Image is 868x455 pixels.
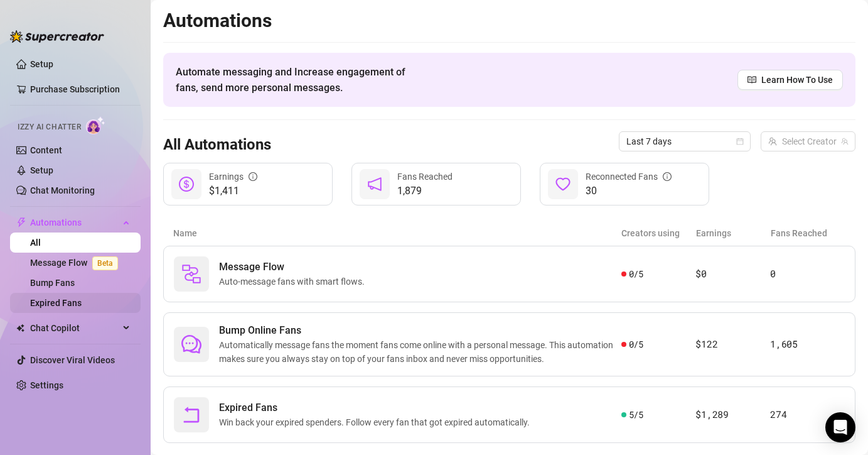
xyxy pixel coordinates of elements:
[209,170,257,184] div: Earnings
[367,177,382,192] span: notification
[181,334,201,354] span: comment
[18,121,81,133] span: Izzy AI Chatter
[737,70,843,90] a: Learn How To Use
[219,338,621,366] span: Automatically message fans the moment fans come online with a personal message. This automation m...
[30,238,41,248] a: All
[30,165,53,175] a: Setup
[397,184,453,199] span: 1,879
[173,226,621,240] article: Name
[397,172,453,182] span: Fans Reached
[696,226,771,240] article: Earnings
[841,138,849,145] span: team
[219,260,370,275] span: Message Flow
[176,64,417,96] span: Automate messaging and Increase engagement of fans, send more personal messages.
[30,278,75,288] a: Bump Fans
[621,226,696,240] article: Creators using
[30,355,115,365] a: Discover Viral Videos
[770,337,845,352] article: 1,605
[249,172,257,181] span: info-circle
[30,185,95,195] a: Chat Monitoring
[181,405,201,425] span: rollback
[771,226,845,240] article: Fans Reached
[736,138,744,145] span: calendar
[16,217,26,227] span: thunderbolt
[761,73,833,87] span: Learn How To Use
[209,184,257,199] span: $1,411
[30,318,119,338] span: Chat Copilot
[555,177,571,192] span: heart
[16,324,24,332] img: Chat Copilot
[30,258,123,268] a: Message FlowBeta
[163,9,855,33] h2: Automations
[626,132,743,151] span: Last 7 days
[695,337,770,352] article: $122
[663,172,672,181] span: info-circle
[629,408,643,422] span: 5 / 5
[30,380,63,390] a: Settings
[181,264,201,284] img: svg%3e
[179,177,194,192] span: dollar
[770,266,845,282] article: 0
[629,337,643,351] span: 0 / 5
[219,415,535,429] span: Win back your expired spenders. Follow every fan that got expired automatically.
[30,145,62,155] a: Content
[825,412,855,442] div: Open Intercom Messenger
[586,170,672,184] div: Reconnected Fans
[747,75,756,84] span: read
[770,407,845,422] article: 274
[92,256,118,270] span: Beta
[10,30,104,43] img: logo-BBDzfeDw.svg
[219,400,535,415] span: Expired Fans
[695,407,770,422] article: $1,289
[30,59,53,69] a: Setup
[30,79,131,99] a: Purchase Subscription
[219,323,621,338] span: Bump Online Fans
[30,298,82,308] a: Expired Fans
[629,267,643,281] span: 0 / 5
[30,212,119,233] span: Automations
[219,275,370,288] span: Auto-message fans with smart flows.
[86,116,105,134] img: AI Chatter
[695,266,770,282] article: $0
[586,184,672,199] span: 30
[163,135,271,155] h3: All Automations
